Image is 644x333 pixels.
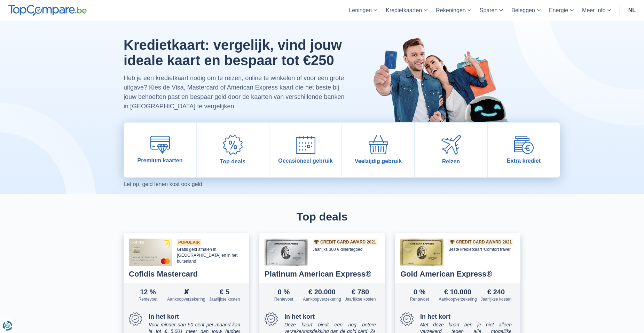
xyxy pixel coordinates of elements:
span: Top deals [220,158,246,165]
img: image-hero [367,21,520,155]
div: Aankoopverzekering [167,297,205,302]
img: TopCompare [8,5,87,16]
div: Gold American Express® [400,270,515,278]
div: Rentevoet [400,297,439,302]
a: Credit Card Award 2021 [450,240,512,244]
a: Premium kaarten [124,123,196,177]
div: 0 % [265,288,303,295]
div: Rentevoet [129,297,167,302]
a: Reizen [415,123,487,177]
img: Occasioneel gebruik [296,136,315,154]
div: In het kort [284,312,376,321]
div: Cofidis Mastercard [129,270,244,278]
img: Veelzijdig gebruik [369,135,388,154]
span: Reizen [442,158,460,165]
img: Extra krediet [514,136,534,154]
div: 12 % [129,288,167,295]
span: Premium kaarten [138,157,183,164]
img: Platinum American Express® [265,239,308,266]
div: Rentevoet [265,297,303,302]
img: Top deals [223,135,243,155]
div: ✘ [167,288,205,295]
div: € 5 [205,288,244,295]
a: Credit Card Award 2021 [314,240,376,244]
div: € 780 [341,288,379,295]
span: Occasioneel gebruik [278,157,333,164]
span: Veelzijdig gebruik [355,158,402,164]
a: Veelzijdig gebruik [342,123,414,177]
div: Jaarlijkse kosten [477,297,515,302]
div: Jaarlijkse kosten [341,297,379,302]
div: 0 % [400,288,439,295]
a: Extra krediet [488,123,560,177]
div: In het kort [149,312,240,321]
div: Aankoopverzekering [303,297,341,302]
div: Jaarlijks 300 € dinertegoed [313,247,377,253]
div: Populair [177,239,201,246]
a: Top deals [197,123,269,177]
a: Occasioneel gebruik [269,123,341,177]
div: In het kort [420,312,512,321]
div: Beste kredietkaart 'Comfort travel' [448,247,513,253]
img: Cofidis Mastercard [129,239,172,266]
img: Gold American Express® [400,239,443,266]
h1: Kredietkaart: vergelijk, vind jouw ideale kaart en bespaar tot €250 [124,37,351,68]
div: € 20.000 [303,288,341,295]
p: Heb je een kredietkaart nodig om te reizen, online te winkelen of voor een grote uitgave? Kies de... [124,73,351,111]
span: Extra krediet [507,157,541,164]
div: € 10.000 [439,288,477,295]
div: € 240 [477,288,515,295]
img: Premium kaarten [150,136,170,154]
img: Reizen [441,135,461,155]
div: Platinum American Express® [265,270,379,278]
div: Gratis geld afhalen in [GEOGRAPHIC_DATA] en in het buitenland [177,247,244,264]
div: Jaarlijkse kosten [205,297,244,302]
div: Aankoopverzekering [439,297,477,302]
h2: Top deals [124,211,520,223]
